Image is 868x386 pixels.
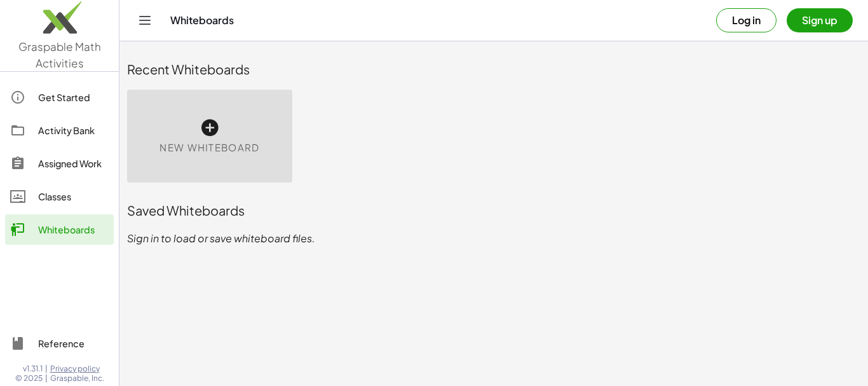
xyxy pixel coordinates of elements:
[127,202,860,219] div: Saved Whiteboards
[38,189,109,204] div: Classes
[127,60,860,78] div: Recent Whiteboards
[38,123,109,138] div: Activity Bank
[38,336,109,351] div: Reference
[18,39,101,70] span: Graspable Math Activities
[5,214,114,245] a: Whiteboards
[50,364,104,374] a: Privacy policy
[159,141,259,155] span: New Whiteboard
[38,222,109,237] div: Whiteboards
[45,364,48,374] span: |
[23,364,43,374] span: v1.31.1
[38,156,109,171] div: Assigned Work
[716,8,776,32] button: Log in
[15,373,43,383] span: © 2025
[127,231,860,246] p: Sign in to load or save whiteboard files.
[5,82,114,113] a: Get Started
[135,10,155,31] button: Toggle navigation
[5,148,114,179] a: Assigned Work
[5,181,114,212] a: Classes
[5,115,114,146] a: Activity Bank
[5,328,114,359] a: Reference
[45,373,48,383] span: |
[50,373,104,383] span: Graspable, Inc.
[787,8,853,32] button: Sign up
[38,90,109,105] div: Get Started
